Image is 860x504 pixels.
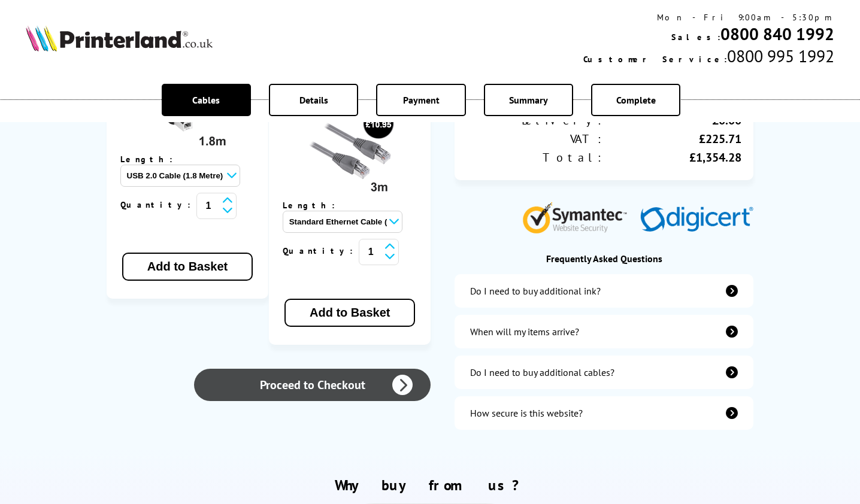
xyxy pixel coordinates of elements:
img: Ethernet cable [305,108,395,198]
a: 0800 840 1992 [720,23,834,45]
span: Payment [403,94,440,106]
span: Details [299,94,328,106]
div: How secure is this website? [470,407,583,419]
div: Do I need to buy additional cables? [470,366,614,378]
div: £225.71 [604,131,741,147]
img: Digicert [640,207,753,233]
button: Add to Basket [284,299,415,327]
span: Customer Service: [583,54,727,65]
a: additional-cables [455,356,753,389]
span: Quantity: [283,245,359,256]
div: VAT: [467,131,604,147]
span: 0800 995 1992 [727,45,834,67]
div: When will my items arrive? [470,326,579,338]
span: Cables [192,94,220,106]
div: Total: [467,150,604,165]
a: additional-ink [455,274,753,308]
img: Symantec Website Security [522,199,635,233]
h2: Why buy from us? [26,476,834,494]
span: Sales: [671,32,720,42]
div: Do I need to buy additional ink? [470,285,601,297]
button: Add to Basket [122,253,253,281]
div: Mon - Fri 9:00am - 5:30pm [583,12,834,23]
img: Printerland Logo [26,25,213,51]
a: Proceed to Checkout [194,369,431,401]
span: Summary [509,94,548,106]
a: secure-website [455,396,753,430]
a: items-arrive [455,315,753,348]
div: £1,354.28 [604,150,741,165]
span: Length: [120,154,184,165]
span: Quantity: [120,199,196,210]
span: Length: [283,200,347,211]
div: Frequently Asked Questions [455,253,753,265]
span: Complete [616,94,656,106]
